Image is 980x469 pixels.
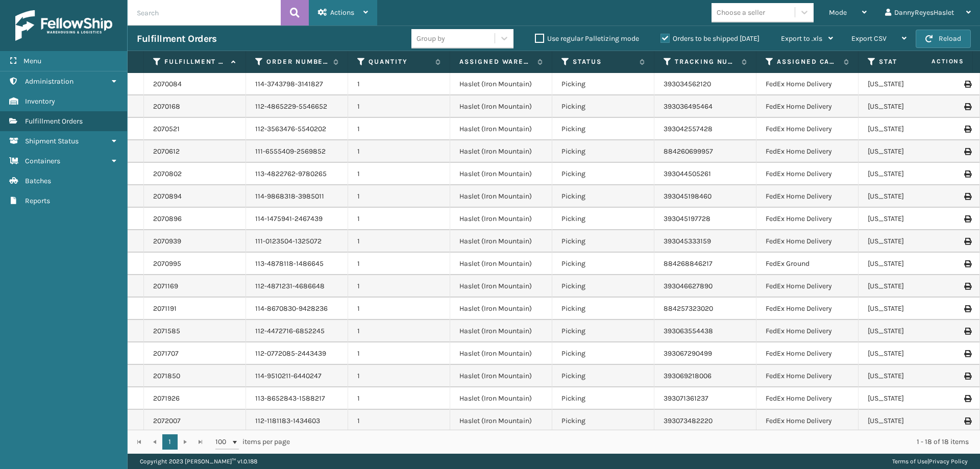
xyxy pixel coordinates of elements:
[859,410,961,432] td: [US_STATE]
[348,387,450,410] td: 1
[851,34,887,43] span: Export CSV
[246,140,348,163] td: 111-6555409-2569852
[829,8,847,17] span: Mode
[664,147,713,156] a: 884260699957
[664,214,710,223] a: 393045197728
[664,192,712,201] a: 393045198460
[664,282,713,290] a: 393046627890
[15,10,112,41] img: logo
[450,208,552,230] td: Haslet (Iron Mountain)
[348,208,450,230] td: 1
[246,275,348,298] td: 112-4871231-4686648
[416,33,445,44] div: Group by
[246,73,348,95] td: 114-3743798-3141827
[664,394,708,403] a: 393071361237
[459,57,532,66] label: Assigned Warehouse
[450,73,552,95] td: Haslet (Iron Mountain)
[664,349,712,358] a: 393067290499
[348,253,450,275] td: 1
[964,350,970,357] i: Print Label
[348,342,450,365] td: 1
[552,410,654,432] td: Picking
[246,230,348,253] td: 111-0123504-1325072
[664,125,713,133] a: 393042557428
[246,365,348,387] td: 114-9510211-6440247
[246,342,348,365] td: 112-0772085-2443439
[450,95,552,118] td: Haslet (Iron Mountain)
[859,163,961,185] td: [US_STATE]
[756,275,859,298] td: FedEx Home Delivery
[215,434,290,450] span: items per page
[664,169,711,178] a: 393044505261
[153,124,180,134] a: 2070521
[450,342,552,365] td: Haslet (Iron Mountain)
[246,320,348,342] td: 112-4472716-6852245
[348,275,450,298] td: 1
[153,304,177,314] a: 2071191
[859,230,961,253] td: [US_STATE]
[859,73,961,95] td: [US_STATE]
[859,387,961,410] td: [US_STATE]
[246,208,348,230] td: 114-1475941-2467439
[756,365,859,387] td: FedEx Home Delivery
[552,140,654,163] td: Picking
[964,238,970,245] i: Print Label
[535,34,639,43] label: Use regular Palletizing mode
[369,57,430,66] label: Quantity
[892,454,968,469] div: |
[450,365,552,387] td: Haslet (Iron Mountain)
[756,140,859,163] td: FedEx Home Delivery
[964,328,970,335] i: Print Label
[552,95,654,118] td: Picking
[777,57,839,66] label: Assigned Carrier Service
[859,320,961,342] td: [US_STATE]
[164,57,226,66] label: Fulfillment Order Id
[964,126,970,133] i: Print Label
[859,118,961,140] td: [US_STATE]
[153,326,180,336] a: 2071585
[348,163,450,185] td: 1
[756,95,859,118] td: FedEx Home Delivery
[756,320,859,342] td: FedEx Home Delivery
[964,148,970,155] i: Print Label
[859,253,961,275] td: [US_STATE]
[348,73,450,95] td: 1
[246,410,348,432] td: 112-1181183-1434603
[450,253,552,275] td: Haslet (Iron Mountain)
[348,140,450,163] td: 1
[756,118,859,140] td: FedEx Home Delivery
[348,95,450,118] td: 1
[756,73,859,95] td: FedEx Home Delivery
[246,95,348,118] td: 112-4865229-5546652
[552,185,654,208] td: Picking
[153,281,178,291] a: 2071169
[964,260,970,267] i: Print Label
[162,434,178,450] a: 1
[756,342,859,365] td: FedEx Home Delivery
[246,253,348,275] td: 113-4878118-1486645
[153,79,182,89] a: 2070084
[153,416,181,426] a: 2072007
[964,193,970,200] i: Print Label
[756,387,859,410] td: FedEx Home Delivery
[25,177,51,185] span: Batches
[964,373,970,380] i: Print Label
[552,342,654,365] td: Picking
[552,387,654,410] td: Picking
[215,437,231,447] span: 100
[964,283,970,290] i: Print Label
[552,73,654,95] td: Picking
[756,298,859,320] td: FedEx Home Delivery
[348,410,450,432] td: 1
[450,163,552,185] td: Haslet (Iron Mountain)
[348,185,450,208] td: 1
[153,371,180,381] a: 2071850
[781,34,822,43] span: Export to .xls
[859,185,961,208] td: [US_STATE]
[153,393,180,404] a: 2071926
[859,365,961,387] td: [US_STATE]
[246,387,348,410] td: 113-8652843-1588217
[304,437,969,447] div: 1 - 18 of 18 items
[859,298,961,320] td: [US_STATE]
[552,298,654,320] td: Picking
